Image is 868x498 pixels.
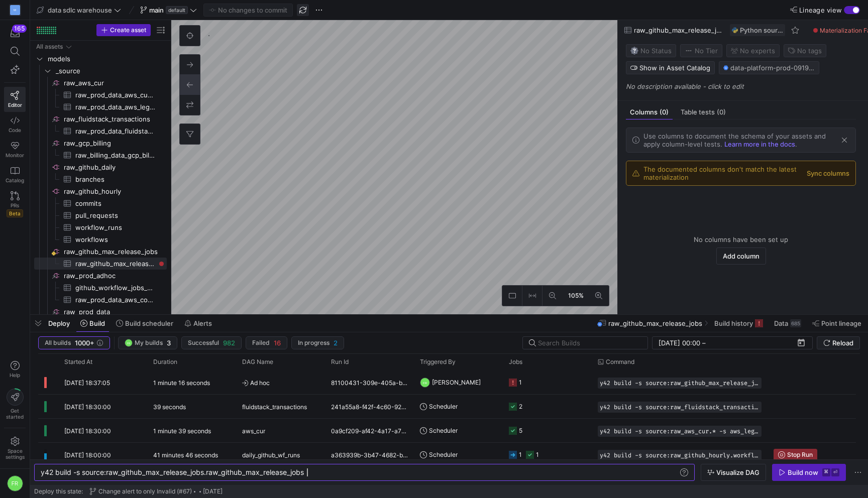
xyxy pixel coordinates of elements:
button: Visualize DAG [701,464,766,481]
span: – [702,339,706,347]
a: raw_prod_data_aws_cur_2023_10_onward​​​​​​​​​ [34,89,167,101]
div: FR [125,339,133,347]
span: workflows​​​​​​​​​ [75,234,155,245]
span: Command [606,358,634,365]
div: Press SPACE to select this row. [34,161,167,173]
button: Failed16 [246,336,287,349]
a: workflows​​​​​​​​​ [34,233,167,245]
span: Change alert to only Invalid (#67) [98,488,192,495]
div: Press SPACE to select this row. [34,245,167,258]
a: github_workflow_jobs_backfill​​​​​​​​​ [34,282,167,294]
div: Press SPACE to select this row. [34,89,167,101]
span: y42 build -s source:raw_fluidstack_transactions.* -s fluidstack_transactions [600,404,759,411]
div: 241a55a8-f42f-4c60-92b6-23c00020d375 [325,395,414,418]
div: FR [7,475,23,491]
div: Press SPACE to select this row. [34,306,167,318]
div: Press SPACE to select this row. [34,185,167,197]
button: Help [4,356,26,383]
span: main [149,6,164,14]
span: Alerts [193,319,212,327]
span: Code [9,127,21,133]
input: Search Builds [538,339,639,347]
span: Help [9,372,21,378]
button: Build [76,315,110,332]
span: Monitor [6,152,24,158]
button: Build scheduler [112,315,178,332]
div: Press SPACE to select this row. [34,197,167,209]
div: 5 [519,419,522,442]
span: Triggered By [420,358,456,365]
div: Press SPACE to select this row. [34,77,167,89]
div: Press SPACE to select this row. [34,149,167,161]
button: Reload [817,336,860,349]
button: Data685 [770,315,806,332]
button: Point lineage [808,315,866,332]
a: raw_github_daily​​​​​​​​ [34,161,167,173]
span: PRs [11,202,19,208]
span: Python source [740,26,783,34]
div: Press SPACE to select this row. [34,65,167,77]
a: raw_fluidstack_transactions​​​​​​​​ [34,113,167,125]
span: Failed [252,339,270,346]
a: raw_prod_data_aws_cost_usage_report​​​​​​​​​ [34,294,167,306]
span: Space settings [6,448,25,460]
span: 3 [167,339,171,347]
div: Press SPACE to select this row. [38,395,856,419]
span: In progress [298,339,330,346]
span: raw_prod_data_fluidstack_transactions​​​​​​​​​ [75,126,155,137]
input: Start datetime [659,339,700,347]
span: raw_prod_data_aws_cur_2023_10_onward​​​​​​​​​ [75,89,155,101]
a: raw_aws_cur​​​​​​​​ [34,77,167,89]
span: [DATE] [203,488,223,495]
a: pull_requests​​​​​​​​​ [34,209,167,221]
kbd: ⌘ [822,468,830,476]
div: M [10,5,20,15]
span: raw_github_max_release_jobs [634,26,724,34]
div: Press SPACE to select this row. [34,53,167,65]
img: No status [630,47,638,55]
span: y42 build -s source:raw_github_max_release_jobs.raw_github_max_release_jobs [600,380,759,387]
button: Build history [710,315,768,332]
div: Press SPACE to select this row. [34,137,167,149]
span: workflow_runs​​​​​​​​​ [75,222,155,233]
div: Press SPACE to select this row. [38,419,856,443]
input: End datetime [708,339,774,347]
span: commits​​​​​​​​​ [75,198,155,209]
span: raw_github_hourly​​​​​​​​ [64,186,165,197]
div: All assets [36,43,63,50]
button: No experts [726,44,780,57]
span: raw_prod_data​​​​​​​​ [64,306,165,318]
div: Press SPACE to select this row. [34,270,167,282]
span: branches​​​​​​​​​ [75,174,155,185]
a: Editor [4,87,26,112]
div: 81100431-309e-405a-bc23-56b207f07830 [325,370,414,394]
span: No tags [797,47,822,55]
div: Press SPACE to select this row. [34,294,167,306]
span: Started At [64,358,92,365]
span: Point lineage [821,319,861,327]
span: [PERSON_NAME] [432,370,481,394]
span: No expert s [740,47,775,55]
div: Press SPACE to select this row. [34,125,167,137]
a: raw_prod_data_aws_legacy_cur_2022_05_onward​​​​​​​​​ [34,101,167,113]
span: Catalog [6,177,24,183]
span: No Status [630,47,672,55]
button: Change alert to only Invalid (#67)[DATE] [87,485,225,497]
span: Data [774,319,788,327]
div: Press SPACE to select this row. [34,101,167,113]
span: Scheduler [429,419,458,442]
div: 1 [536,443,539,466]
div: Press SPACE to select this row. [34,41,167,53]
span: Duration [153,358,177,365]
span: w_github_max_release_jobs [212,468,304,476]
a: Code [4,112,26,137]
span: Build [89,319,105,327]
span: Stop Run [787,451,813,458]
span: data-platform-prod-09192c4 / data_sdlc_warehouse_main / source__raw_github_max_release_jobs__raw_... [730,64,815,72]
div: Press SPACE to select this row. [34,282,167,294]
span: [DATE] 18:30:00 [64,403,111,411]
div: 1 [519,443,522,466]
a: raw_github_max_release_jobs​​​​​​​​​ [34,258,167,270]
span: models [48,53,165,65]
span: raw_github_max_release_jobs [608,319,702,327]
